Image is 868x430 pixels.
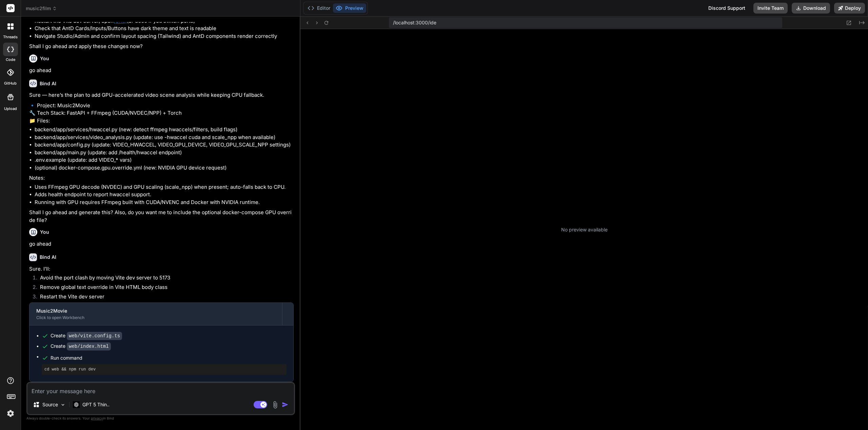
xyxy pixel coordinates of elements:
[114,18,127,24] a: [URL]
[67,342,111,350] code: web/index.html
[29,43,294,50] p: Shall I go ahead and apply these changes now?
[753,3,788,14] button: Invite Team
[35,134,294,141] li: backend/app/services/video_analysis.py (update: use -hwaccel cuda and scale_npp when available)
[35,183,294,191] li: Uses FFmpeg GPU decode (NVDEC) and GPU scaling (scale_npp) when present; auto-falls back to CPU.
[60,402,66,408] img: Pick Models
[35,149,294,157] li: backend/app/main.py (update: add /health/hwaccel endpoint)
[792,3,830,14] button: Download
[333,3,366,13] button: Preview
[305,3,333,13] button: Editor
[29,303,282,325] button: Music2MovieClick to open Workbench
[35,25,294,32] li: Check that AntD Cards/Inputs/Buttons have dark theme and text is readable
[5,408,16,419] img: settings
[4,106,17,112] label: Upload
[36,315,275,320] div: Click to open Workbench
[282,401,289,408] img: icon
[44,367,284,372] pre: cd web && npm run dev
[393,19,436,26] span: /localhost:3000/ide
[40,55,49,62] h6: You
[42,401,58,408] p: Source
[35,164,294,172] li: (optional) docker-compose.gpu.override.yml (new: NVIDIA GPU device request)
[26,5,57,12] span: music2film
[6,57,15,63] label: code
[40,80,56,87] h6: Bind AI
[73,401,80,408] img: GPT 5 Thinking High
[271,401,279,409] img: attachment
[51,332,122,339] div: Create
[29,209,294,224] p: Shall I go ahead and generate this? Also, do you want me to include the optional docker-compose G...
[35,32,294,40] li: Navigate Studio/Admin and confirm layout spacing (Tailwind) and AntD components render correctly
[29,174,294,182] p: Notes:
[29,67,294,74] p: go ahead
[35,191,294,199] li: Adds health endpoint to report hwaccel support.
[35,126,294,134] li: backend/app/services/hwaccel.py (new: detect ffmpeg hwaccels/filters, build flags)
[91,416,103,420] span: privacy
[40,229,49,235] h6: You
[51,343,111,350] div: Create
[29,102,294,125] p: 🔹 Project: Music2Movie 🔧 Tech Stack: FastAPI + FFmpeg (CUDA/NVDEC/NPP) + Torch 📁 Files:
[561,226,608,233] p: No preview available
[36,308,275,314] div: Music2Movie
[35,156,294,164] li: .env.example (update: add VIDEO_* vars)
[29,91,294,99] p: Sure — here’s the plan to add GPU-accelerated video scene analysis while keeping CPU fallback.
[29,240,294,248] p: go ahead
[40,254,56,261] h6: Bind AI
[35,284,294,293] li: Remove global text override in Vite HTML body class
[834,3,865,14] button: Deploy
[51,355,287,361] span: Run command
[35,274,294,284] li: Avoid the port clash by moving Vite dev server to 5173
[82,401,110,408] p: GPT 5 Thin..
[67,332,122,340] code: web/vite.config.ts
[4,81,17,86] label: GitHub
[26,415,295,422] p: Always double-check its answers. Your in Bind
[35,199,294,206] li: Running with GPU requires FFmpeg built with CUDA/NVENC and Docker with NVIDIA runtime.
[35,293,294,302] li: Restart the Vite dev server
[3,34,18,40] label: threads
[704,3,749,14] div: Discord Support
[29,265,294,273] p: Sure. I’ll:
[35,141,294,149] li: backend/app/config.py (update: VIDEO_HWACCEL, VIDEO_GPU_DEVICE, VIDEO_GPU_SCALE_NPP settings)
